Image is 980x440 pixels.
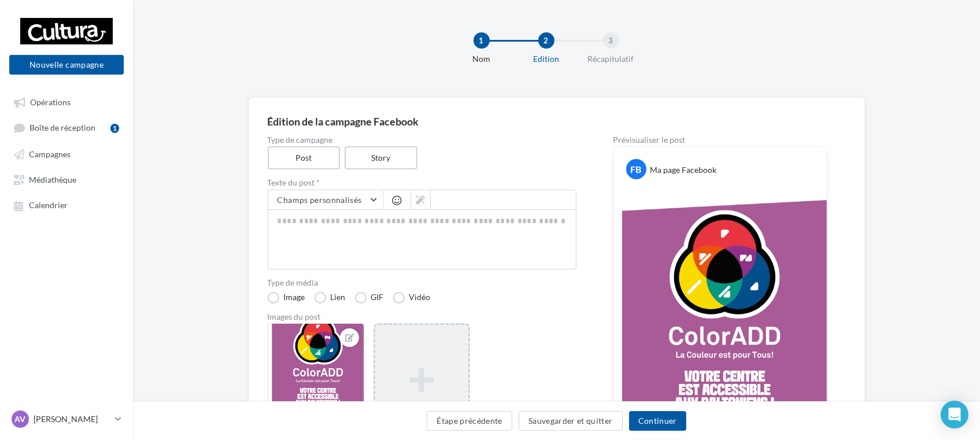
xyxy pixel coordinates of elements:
[9,408,124,430] a: AV [PERSON_NAME]
[268,116,846,127] div: Édition de la campagne Facebook
[30,97,71,107] span: Opérations
[7,143,126,164] a: Campagnes
[278,195,362,205] span: Champs personnalisés
[538,32,554,49] div: 2
[7,91,126,112] a: Opérations
[315,292,346,304] label: Lien
[15,413,26,425] span: AV
[268,190,383,210] button: Champs personnalisés
[355,292,384,304] label: GIF
[574,53,648,65] div: Récapitulatif
[110,124,119,133] div: 1
[268,179,576,187] label: Texte du post *
[629,411,686,431] button: Continuer
[509,53,583,65] div: Edition
[9,55,124,75] button: Nouvelle campagne
[29,175,76,184] span: Médiathèque
[650,164,717,176] div: Ma page Facebook
[474,32,490,49] div: 1
[427,411,512,431] button: Étape précédente
[29,149,71,159] span: Campagnes
[268,146,341,169] label: Post
[29,123,95,133] span: Boîte de réception
[603,32,619,49] div: 3
[268,313,576,321] div: Images du post
[941,401,968,428] div: Open Intercom Messenger
[393,292,431,304] label: Vidéo
[268,279,576,287] label: Type de média
[626,159,646,179] div: FB
[29,201,68,210] span: Calendrier
[445,53,519,65] div: Nom
[7,117,126,138] a: Boîte de réception1
[345,146,417,169] label: Story
[7,194,126,215] a: Calendrier
[7,169,126,190] a: Médiathèque
[519,411,623,431] button: Sauvegarder et quitter
[268,136,576,144] label: Type de campagne
[34,413,110,425] p: [PERSON_NAME]
[613,136,827,144] div: Prévisualiser le post
[268,292,305,304] label: Image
